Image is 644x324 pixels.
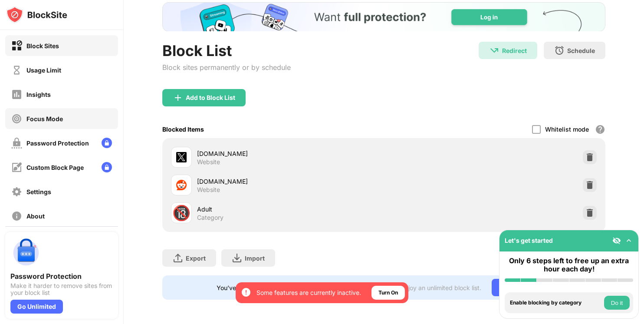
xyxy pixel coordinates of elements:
[6,6,67,23] img: logo-blocksite.svg
[26,139,89,147] div: Password Protection
[197,177,384,186] div: [DOMAIN_NAME]
[505,237,553,244] div: Let's get started
[11,113,22,124] img: focus-off.svg
[11,138,22,149] img: password-protection-off.svg
[502,47,527,54] div: Redirect
[10,300,63,314] div: Go Unlimited
[197,205,384,214] div: Adult
[26,66,61,74] div: Usage Limit
[10,237,42,268] img: push-password-protection.svg
[604,296,630,310] button: Do it
[11,40,22,51] img: block-on.svg
[11,211,22,222] img: about-off.svg
[197,158,220,166] div: Website
[510,300,602,306] div: Enable blocking by category
[612,236,621,245] img: eye-not-visible.svg
[102,162,112,172] img: lock-menu.svg
[162,63,291,72] div: Block sites permanently or by schedule
[624,236,633,245] img: omni-setup-toggle.svg
[10,282,113,296] div: Make it harder to remove sites from your block list
[26,188,51,195] div: Settings
[102,138,112,148] img: lock-menu.svg
[162,42,291,60] div: Block List
[186,94,235,101] div: Add to Block List
[241,287,251,298] img: error-circle-white.svg
[567,47,595,54] div: Schedule
[245,255,265,262] div: Import
[26,42,59,50] div: Block Sites
[162,126,204,133] div: Blocked Items
[197,186,220,194] div: Website
[505,257,633,273] div: Only 6 steps left to free up an extra hour each day!
[162,2,605,31] iframe: Banner
[26,212,45,220] div: About
[217,284,320,291] div: You’ve reached your block list limit.
[197,149,384,158] div: [DOMAIN_NAME]
[176,152,187,162] img: favicons
[197,214,223,222] div: Category
[378,288,398,297] div: Turn On
[26,164,84,171] div: Custom Block Page
[11,89,22,100] img: insights-off.svg
[545,126,589,133] div: Whitelist mode
[172,204,191,222] div: 🔞
[10,272,113,281] div: Password Protection
[11,186,22,197] img: settings-off.svg
[186,255,206,262] div: Export
[256,288,361,297] div: Some features are currently inactive.
[26,115,63,122] div: Focus Mode
[11,162,22,173] img: customize-block-page-off.svg
[26,91,51,98] div: Insights
[492,279,551,296] div: Go Unlimited
[176,180,187,190] img: favicons
[11,65,22,76] img: time-usage-off.svg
